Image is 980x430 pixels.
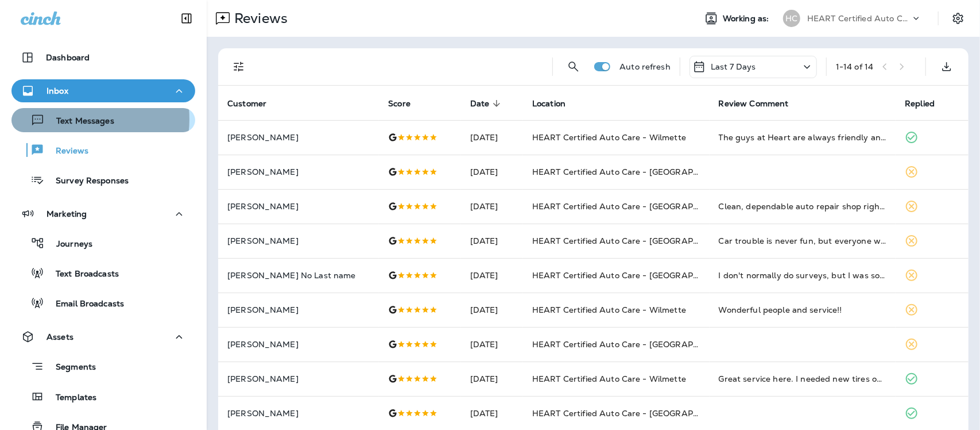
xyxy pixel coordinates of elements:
[11,291,195,315] button: Email Broadcasts
[905,99,935,109] span: Replied
[532,167,738,177] span: HEART Certified Auto Care - [GEOGRAPHIC_DATA]
[532,339,738,350] span: HEART Certified Auto Care - [GEOGRAPHIC_DATA]
[532,201,738,212] span: HEART Certified Auto Care - [GEOGRAPHIC_DATA]
[532,270,738,281] span: HEART Certified Auto Care - [GEOGRAPHIC_DATA]
[719,201,887,212] div: Clean, dependable auto repair shop right in our neighborhood. They sent me a text listing what ne...
[562,55,585,78] button: Search Reviews
[723,14,772,24] span: Working as:
[532,305,686,315] span: HEART Certified Auto Care - Wilmette
[935,55,958,78] button: Export as CSV
[11,108,195,132] button: Text Messages
[532,374,686,384] span: HEART Certified Auto Care - Wilmette
[388,98,425,109] span: Score
[44,362,96,374] p: Segments
[44,146,88,157] p: Reviews
[230,10,288,27] p: Reviews
[719,98,804,109] span: Review Comment
[807,14,911,23] p: HEART Certified Auto Care
[227,55,250,78] button: Filters
[461,189,523,224] td: [DATE]
[532,132,686,143] span: HEART Certified Auto Care - Wilmette
[227,305,370,314] p: [PERSON_NAME]
[619,62,671,71] p: Auto refresh
[171,7,203,30] button: Collapse Sidebar
[461,362,523,396] td: [DATE]
[44,269,119,280] p: Text Broadcasts
[905,98,950,109] span: Replied
[227,202,370,211] p: [PERSON_NAME]
[227,133,370,142] p: [PERSON_NAME]
[227,374,370,383] p: [PERSON_NAME]
[11,79,195,102] button: Inbox
[227,98,281,109] span: Customer
[388,99,410,109] span: Score
[470,98,505,109] span: Date
[532,98,580,109] span: Location
[719,304,887,316] div: Wonderful people and service!!
[719,99,789,109] span: Review Comment
[44,299,124,310] p: Email Broadcasts
[47,332,73,341] p: Assets
[11,261,195,285] button: Text Broadcasts
[532,236,738,246] span: HEART Certified Auto Care - [GEOGRAPHIC_DATA]
[45,239,92,250] p: Journeys
[47,209,87,218] p: Marketing
[11,325,195,348] button: Assets
[719,270,887,281] div: I don't normally do surveys, but I was so impressed by the customer service that I am making an e...
[719,373,887,385] div: Great service here. I needed new tires on my car with a quick turnaround and they got it done. Wi...
[948,8,969,29] button: Settings
[11,231,195,255] button: Journeys
[47,86,68,95] p: Inbox
[461,327,523,362] td: [DATE]
[532,99,565,109] span: Location
[227,167,370,176] p: [PERSON_NAME]
[44,393,96,404] p: Templates
[11,385,195,409] button: Templates
[46,53,90,62] p: Dashboard
[227,99,266,109] span: Customer
[227,409,370,418] p: [PERSON_NAME]
[11,46,195,69] button: Dashboard
[11,168,195,192] button: Survey Responses
[227,340,370,349] p: [PERSON_NAME]
[461,258,523,293] td: [DATE]
[227,271,370,280] p: [PERSON_NAME] No Last name
[44,176,129,187] p: Survey Responses
[719,235,887,247] div: Car trouble is never fun, but everyone was so kind and helpful. They explained all the issues tho...
[461,224,523,258] td: [DATE]
[11,354,195,379] button: Segments
[45,116,114,127] p: Text Messages
[783,10,800,27] div: HC
[532,408,738,419] span: HEART Certified Auto Care - [GEOGRAPHIC_DATA]
[11,202,195,225] button: Marketing
[719,132,887,143] div: The guys at Heart are always friendly and accommodation. They get the job done quickly and are th...
[461,120,523,155] td: [DATE]
[470,99,490,109] span: Date
[461,293,523,327] td: [DATE]
[836,62,873,71] div: 1 - 14 of 14
[711,62,756,71] p: Last 7 Days
[11,138,195,162] button: Reviews
[461,155,523,189] td: [DATE]
[227,236,370,245] p: [PERSON_NAME]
